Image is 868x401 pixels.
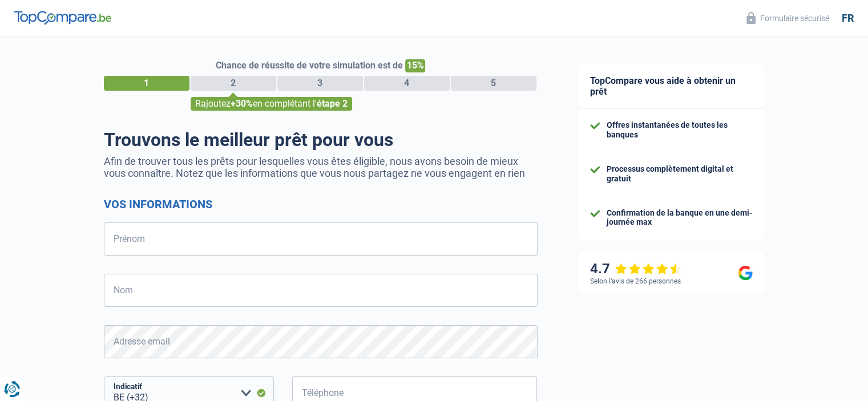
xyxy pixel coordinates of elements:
[191,97,352,111] div: Rajoutez en complétant l'
[317,98,348,109] span: étape 2
[405,59,425,72] span: 15%
[607,164,753,184] div: Processus complètement digital et gratuit
[216,60,403,71] span: Chance de réussite de votre simulation est de
[842,12,854,25] div: fr
[231,98,253,109] span: +30%
[364,76,450,91] div: 4
[451,76,536,91] div: 5
[607,208,753,228] div: Confirmation de la banque en une demi-journée max
[590,277,681,285] div: Selon l’avis de 266 personnes
[104,76,189,91] div: 1
[277,76,363,91] div: 3
[740,9,836,27] button: Formulaire sécurisé
[607,120,753,140] div: Offres instantanées de toutes les banques
[14,11,111,25] img: TopCompare Logo
[104,197,538,211] h2: Vos informations
[191,76,276,91] div: 2
[590,261,682,277] div: 4.7
[104,129,538,151] h1: Trouvons le meilleur prêt pour vous
[579,64,764,109] div: TopCompare vous aide à obtenir un prêt
[104,155,538,179] p: Afin de trouver tous les prêts pour lesquelles vous êtes éligible, nous avons besoin de mieux vou...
